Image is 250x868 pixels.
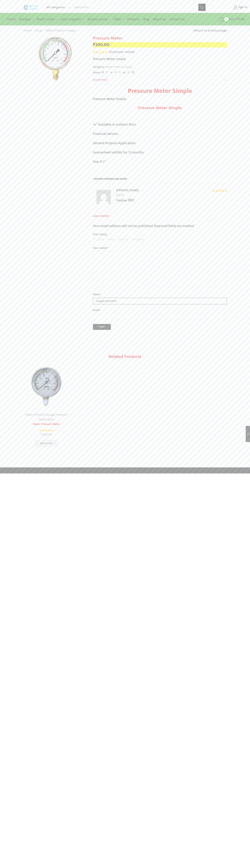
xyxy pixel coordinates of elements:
[118,237,128,241] a: 4 of 5 stars
[93,78,107,82] span: Description
[151,15,168,23] a: About Us
[107,237,115,241] a: 3 of 5 stars
[23,28,76,33] nav: Breadcrumb
[110,49,111,55] span: 1
[109,50,134,54] a: (1customer review)
[93,71,101,75] span: Share:
[93,56,227,62] p: Pressure Meter simple
[211,4,247,11] a: Sign in
[93,51,107,53] span: Rated out of 5 based on customer rating
[93,96,227,102] p: Pressure Meter Simple
[236,16,238,22] span: ₹
[93,36,227,41] h1: Pressure Meter
[93,76,227,84] a: Description
[105,64,133,69] a: Water Pressure Gauge
[224,17,228,21] span: 0
[35,28,42,33] a: Shop
[18,15,35,23] a: Raingun
[93,41,95,48] span: ₹
[46,28,76,33] a: Water Pressure Gauge
[236,16,245,22] bdi: 0.00
[35,440,58,447] a: Add to cart: “Heera Pressure Meter”
[198,4,206,11] button: Search button
[93,131,227,137] p: Financial version.
[99,237,104,241] a: 2 of 5 stars
[93,159,227,164] p: Size 2½”
[116,193,227,198] time: [DATE]
[138,104,182,111] strong: Pressure Meter Simple
[41,432,42,437] span: ₹
[59,15,86,23] a: Drip Irrigation
[93,51,108,53] span: 1
[25,412,55,417] a: Water Pressure Gauge
[39,412,68,422] a: Pressure Relief Valve
[194,28,227,33] a: Return to previous page
[237,5,247,10] span: Sign in
[128,86,192,96] strong: Pressure Meter Simple
[23,28,32,33] a: Home
[209,16,245,23] a: 0 Cart ₹0.00
[93,140,227,146] p: General Purpose Application.
[142,15,151,23] a: Blog
[112,15,125,23] a: Filter
[93,122,227,127] p: ¼” Available in outdoor flour.
[93,65,133,69] span: Category:
[35,15,59,23] a: Brush Cutter
[41,432,52,437] bdi: 500.00
[93,214,227,221] span: Add a review
[228,17,235,22] span: Cart
[109,353,141,360] span: Related products
[93,246,227,250] label: Your review
[23,422,70,426] a: Heera Pressure Meter
[93,41,109,48] bdi: 300.00
[23,363,70,410] img: Heera Pressure Meter
[93,177,227,183] h2: 1 review for
[116,188,139,193] strong: [PERSON_NAME]
[116,198,227,203] p: Freshar मीटर
[73,4,198,11] input: Search for...
[24,36,87,81] img: Water-Pressure-Gauge
[168,15,187,23] a: Contact Us
[108,177,127,181] span: Pressure Meter
[39,428,54,432] span: Rated out of 5
[93,149,227,155] p: Guaranteed validity for 12 months.
[125,15,142,23] a: Products
[93,237,95,241] a: 1 of 5 stars
[21,361,72,449] div: 1 / 1
[86,15,112,23] a: Sprayer pump
[93,292,227,297] label: Name
[93,223,194,229] span: Your email address will not be published. Required fields are marked
[93,51,107,53] div: Rated 5.00 out of 5
[132,237,144,241] a: 5 of 5 stars
[5,15,18,23] a: Home
[23,412,70,422] div: ,
[212,189,227,192] div: Rated 5 out of 5
[93,232,227,236] label: Your rating
[93,324,111,330] input: Submit
[93,308,227,313] label: Email
[212,189,227,192] span: Rated out of 5
[39,428,54,432] div: Rated 5.00 out of 5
